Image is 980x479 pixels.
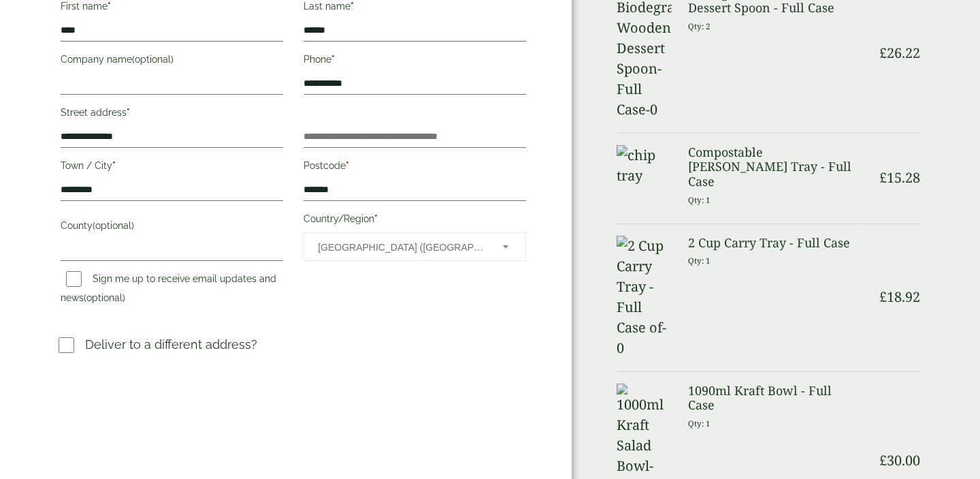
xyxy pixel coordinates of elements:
[617,145,672,186] img: chip tray
[304,209,526,232] label: Country/Region
[688,236,862,251] h3: 2 Cup Carry Tray - Full Case
[350,1,354,12] abbr: required
[61,103,283,126] label: Street address
[688,418,710,429] small: Qty: 1
[112,160,116,171] abbr: required
[85,335,257,354] p: Deliver to a different address?
[688,384,862,413] h3: 1090ml Kraft Bowl - Full Case
[304,232,526,261] span: Country/Region
[346,160,349,171] abbr: required
[331,54,335,65] abbr: required
[93,220,134,231] span: (optional)
[374,213,378,224] abbr: required
[61,216,283,239] label: County
[304,156,526,179] label: Postcode
[688,256,710,266] small: Qty: 1
[879,44,920,62] bdi: 26.22
[879,44,887,62] span: £
[617,236,672,358] img: 2 Cup Carry Tray -Full Case of-0
[879,168,920,187] bdi: 15.28
[304,50,526,73] label: Phone
[879,451,920,469] bdi: 30.00
[61,50,283,73] label: Company name
[84,292,125,303] span: (optional)
[61,273,276,307] label: Sign me up to receive email updates and news
[318,233,485,262] span: United Kingdom (UK)
[66,271,82,287] input: Sign me up to receive email updates and news(optional)
[127,107,130,118] abbr: required
[688,145,862,189] h3: Compostable [PERSON_NAME] Tray - Full Case
[688,195,710,205] small: Qty: 1
[879,451,887,469] span: £
[879,288,920,306] bdi: 18.92
[108,1,111,12] abbr: required
[688,21,710,31] small: Qty: 2
[132,54,174,65] span: (optional)
[879,168,887,187] span: £
[879,288,887,306] span: £
[61,156,283,179] label: Town / City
